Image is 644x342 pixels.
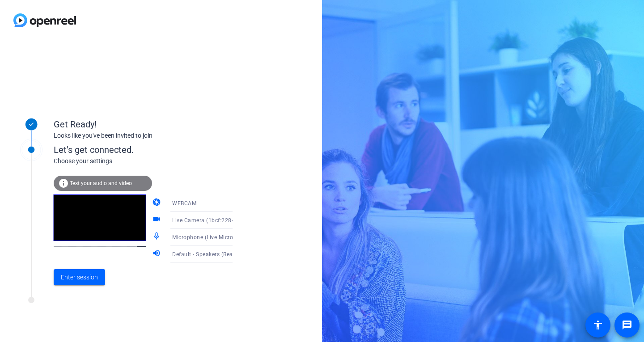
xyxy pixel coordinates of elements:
mat-icon: videocam [152,215,163,225]
span: Enter session [61,273,98,282]
span: Default - Speakers (Realtek(R) Audio) [172,250,269,258]
span: WEBCAM [172,200,196,207]
span: Test your audio and video [70,180,132,186]
mat-icon: info [58,178,69,189]
mat-icon: camera [152,198,163,208]
mat-icon: accessibility [593,320,603,330]
mat-icon: volume_up [152,249,163,259]
div: Choose your settings [54,156,251,166]
span: Live Camera (1bcf:2284) [172,217,237,224]
mat-icon: message [622,320,632,330]
div: Let's get connected. [54,143,251,156]
div: Get Ready! [54,118,233,131]
mat-icon: mic_none [152,232,163,242]
div: Looks like you've been invited to join [54,131,233,140]
span: Microphone (Live Microphone) (1bcf:2284) [172,233,284,241]
button: Enter session [54,269,105,285]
